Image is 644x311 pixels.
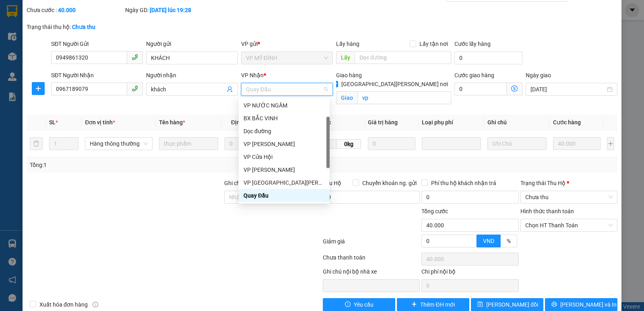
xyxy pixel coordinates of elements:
div: VP gửi [241,39,333,48]
span: Giao hàng [336,72,362,78]
label: Ghi chú đơn hàng [224,180,268,186]
div: VP Xuân Hội [239,163,330,176]
div: Giảm giá [322,237,421,251]
input: Cước giao hàng [454,82,507,95]
button: exclamation-circleYêu cầu [323,298,395,311]
div: Người gửi [146,39,238,48]
div: Trạng thái Thu Hộ [520,179,617,187]
span: Đơn vị tính [85,119,115,126]
label: Ngày giao [526,72,551,78]
div: VP Nghi Xuân [239,138,330,150]
button: save[PERSON_NAME] đổi [471,298,543,311]
span: Chuyển khoản ng. gửi [359,179,420,187]
span: Thu Hộ [323,180,341,186]
div: Trạng thái thu hộ: [27,23,149,31]
span: Giá trị hàng [368,119,398,126]
div: Dọc đường [244,127,325,136]
span: dollar-circle [511,85,518,92]
div: BX BẮC VINH [239,112,330,125]
span: Cước hàng [553,119,581,126]
div: Ghi chú nội bộ nhà xe [323,267,420,279]
span: SL [49,119,56,126]
button: delete [30,137,43,150]
div: SĐT Người Gửi [51,39,143,48]
span: Tên hàng [159,119,185,126]
button: plus [607,137,614,150]
span: Chưa thu [525,191,613,203]
input: VD: Bàn, Ghế [159,137,218,150]
b: [DATE] lúc 19:28 [150,7,191,13]
div: VP NƯỚC NGẦM [239,99,330,112]
div: Quay Đầu [244,191,325,200]
div: Chưa cước : [27,6,124,14]
span: printer [551,301,557,308]
button: plusThêm ĐH mới [397,298,469,311]
div: SĐT Người Nhận [51,71,143,80]
input: 0 [553,137,601,150]
div: VP [PERSON_NAME] [244,140,325,148]
input: 0 [368,137,415,150]
span: Chọn HT Thanh Toán [525,219,613,231]
span: info-circle [93,302,98,307]
span: Định lượng [231,119,260,126]
input: Cước lấy hàng [454,51,522,64]
div: VP Cửa Hội [239,150,330,163]
label: Cước lấy hàng [454,41,491,47]
th: Loại phụ phí [419,115,484,130]
label: Cước giao hàng [454,72,494,78]
span: Hàng thông thường [90,138,148,150]
span: [PERSON_NAME] và In [560,300,617,309]
th: Ghi chú [484,115,550,130]
label: Hình thức thanh toán [520,208,574,214]
span: Yêu cầu [354,300,374,309]
div: Tổng: 1 [30,161,249,169]
span: plus [411,301,417,308]
span: save [477,301,483,308]
button: printer[PERSON_NAME] và In [545,298,617,311]
b: 40.000 [58,7,76,13]
input: Giao tận nơi [357,91,452,104]
span: Tổng cước [421,208,448,214]
div: VP Cầu Yên Xuân [239,176,330,189]
span: Phí thu hộ khách nhận trả [428,179,500,187]
span: phone [132,54,138,60]
span: Thêm ĐH mới [420,300,454,309]
span: VP Nhận [241,72,264,78]
span: user-add [227,86,233,93]
span: Lấy tận nơi [416,39,451,48]
span: Lấy [336,51,355,64]
span: [PERSON_NAME] đổi [486,300,538,309]
div: VP [GEOGRAPHIC_DATA][PERSON_NAME] [244,178,325,187]
input: Dọc đường [355,51,452,64]
div: Quay Đầu [239,189,330,202]
span: plus [32,85,44,92]
span: Quay Đầu [246,83,328,95]
span: phone [132,85,138,92]
div: Ngày GD: [125,6,222,14]
span: exclamation-circle [345,301,351,308]
b: Chưa thu [72,24,95,30]
span: % [507,238,511,244]
div: Người nhận [146,71,238,80]
span: 0kg [336,139,361,149]
div: VP NƯỚC NGẦM [244,101,325,110]
div: BX BẮC VINH [244,114,325,123]
div: Chi phí nội bộ [421,267,518,279]
input: Ghi Chú [487,137,547,150]
div: Dọc đường [239,125,330,138]
span: [GEOGRAPHIC_DATA][PERSON_NAME] nơi [338,80,451,89]
div: Chưa thanh toán [322,253,421,267]
span: VP MỸ ĐÌNH [246,52,328,64]
span: Giao [336,91,357,104]
div: VP Cửa Hội [244,152,325,161]
span: Xuất hóa đơn hàng [36,300,91,309]
input: Ngày giao [530,85,605,94]
span: Lấy hàng [336,41,359,47]
div: VP [PERSON_NAME] [244,165,325,174]
span: VND [483,238,494,244]
input: Ghi chú đơn hàng [224,191,321,204]
button: plus [32,82,45,95]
